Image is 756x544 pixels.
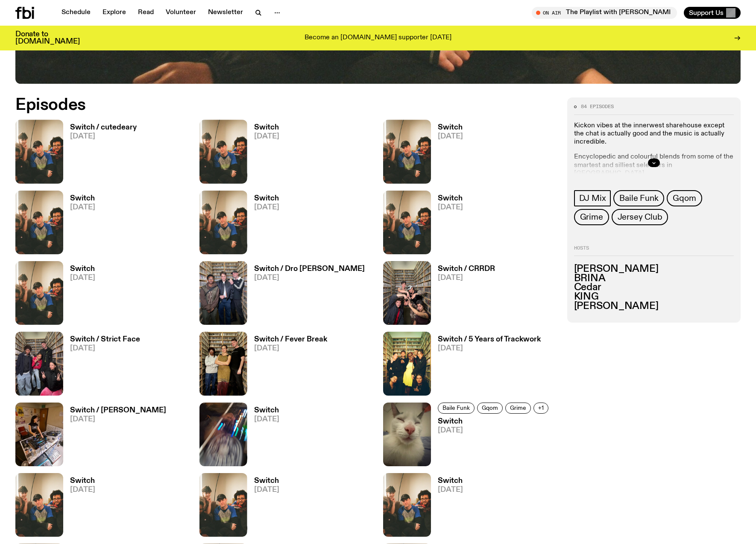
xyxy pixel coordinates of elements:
[254,486,279,494] span: [DATE]
[383,120,431,183] img: A warm film photo of the switch team sitting close together. from left to right: Cedar, Lau, Sand...
[580,212,603,222] span: Grime
[254,336,327,343] h3: Switch / Fever Break
[70,133,137,140] span: [DATE]
[70,407,166,414] h3: Switch / [PERSON_NAME]
[247,407,279,466] a: Switch[DATE]
[254,477,279,485] h3: Switch
[63,124,137,183] a: Switch / cutedeary[DATE]
[70,195,95,202] h3: Switch
[70,345,140,352] span: [DATE]
[431,265,495,325] a: Switch / CRRDR[DATE]
[689,9,724,17] span: Support Us
[254,133,279,140] span: [DATE]
[574,274,734,283] h3: BRINA
[63,336,140,395] a: Switch / Strict Face[DATE]
[70,274,95,282] span: [DATE]
[254,204,279,211] span: [DATE]
[505,403,531,414] a: Grime
[254,345,327,352] span: [DATE]
[63,477,95,537] a: Switch[DATE]
[247,265,365,325] a: Switch / Dro [PERSON_NAME][DATE]
[442,405,470,411] span: Baile Funk
[70,486,95,494] span: [DATE]
[161,7,201,19] a: Volunteer
[56,7,96,19] a: Schedule
[63,407,166,466] a: Switch / [PERSON_NAME][DATE]
[612,209,668,225] a: Jersey Club
[431,477,463,537] a: Switch[DATE]
[254,124,279,131] h3: Switch
[438,133,463,140] span: [DATE]
[254,416,279,423] span: [DATE]
[574,190,611,206] a: DJ Mix
[673,194,696,203] span: Gqom
[477,403,503,414] a: Gqom
[510,405,526,411] span: Grime
[438,486,463,494] span: [DATE]
[574,292,734,302] h3: KING
[247,477,279,537] a: Switch[DATE]
[431,195,463,254] a: Switch[DATE]
[438,336,541,343] h3: Switch / 5 Years of Trackwork
[438,265,495,273] h3: Switch / CRRDR
[15,261,63,325] img: A warm film photo of the switch team sitting close together. from left to right: Cedar, Lau, Sand...
[438,418,551,425] h3: Switch
[574,122,734,147] p: Kickon vibes at the innerwest sharehouse except the chat is actually good and the music is actual...
[579,194,606,203] span: DJ Mix
[203,7,248,19] a: Newsletter
[438,204,463,211] span: [DATE]
[618,212,662,222] span: Jersey Club
[15,97,495,113] h2: Episodes
[70,416,166,423] span: [DATE]
[15,31,80,45] h3: Donate to [DOMAIN_NAME]
[574,209,609,225] a: Grime
[70,204,95,211] span: [DATE]
[70,477,95,485] h3: Switch
[383,191,431,254] img: A warm film photo of the switch team sitting close together. from left to right: Cedar, Lau, Sand...
[15,191,63,254] img: A warm film photo of the switch team sitting close together. from left to right: Cedar, Lau, Sand...
[70,265,95,273] h3: Switch
[538,405,544,411] span: +1
[438,195,463,202] h3: Switch
[431,418,551,466] a: Switch[DATE]
[574,265,734,274] h3: [PERSON_NAME]
[482,405,498,411] span: Gqom
[254,407,279,414] h3: Switch
[574,283,734,292] h3: Cedar
[247,336,327,395] a: Switch / Fever Break[DATE]
[254,274,365,282] span: [DATE]
[619,194,658,203] span: Baile Funk
[684,7,741,19] button: Support Us
[438,274,495,282] span: [DATE]
[532,7,677,19] button: On AirThe Playlist with [PERSON_NAME]
[70,124,137,131] h3: Switch / cutedeary
[254,195,279,202] h3: Switch
[438,427,551,434] span: [DATE]
[247,195,279,254] a: Switch[DATE]
[438,403,475,414] a: Baile Funk
[533,403,548,414] button: +1
[70,336,140,343] h3: Switch / Strict Face
[97,7,131,19] a: Explore
[63,195,95,254] a: Switch[DATE]
[431,336,541,395] a: Switch / 5 Years of Trackwork[DATE]
[438,477,463,485] h3: Switch
[199,473,247,537] img: A warm film photo of the switch team sitting close together. from left to right: Cedar, Lau, Sand...
[613,190,664,206] a: Baile Funk
[667,190,702,206] a: Gqom
[438,345,541,352] span: [DATE]
[254,265,365,273] h3: Switch / Dro [PERSON_NAME]
[63,265,95,325] a: Switch[DATE]
[15,473,63,537] img: A warm film photo of the switch team sitting close together. from left to right: Cedar, Lau, Sand...
[247,124,279,183] a: Switch[DATE]
[574,246,734,256] h2: Hosts
[199,120,247,183] img: A warm film photo of the switch team sitting close together. from left to right: Cedar, Lau, Sand...
[431,124,463,183] a: Switch[DATE]
[15,120,63,183] img: A warm film photo of the switch team sitting close together. from left to right: Cedar, Lau, Sand...
[383,473,431,537] img: A warm film photo of the switch team sitting close together. from left to right: Cedar, Lau, Sand...
[438,124,463,131] h3: Switch
[133,7,159,19] a: Read
[199,191,247,254] img: A warm film photo of the switch team sitting close together. from left to right: Cedar, Lau, Sand...
[305,34,451,42] p: Become an [DOMAIN_NAME] supporter [DATE]
[581,104,614,109] span: 84 episodes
